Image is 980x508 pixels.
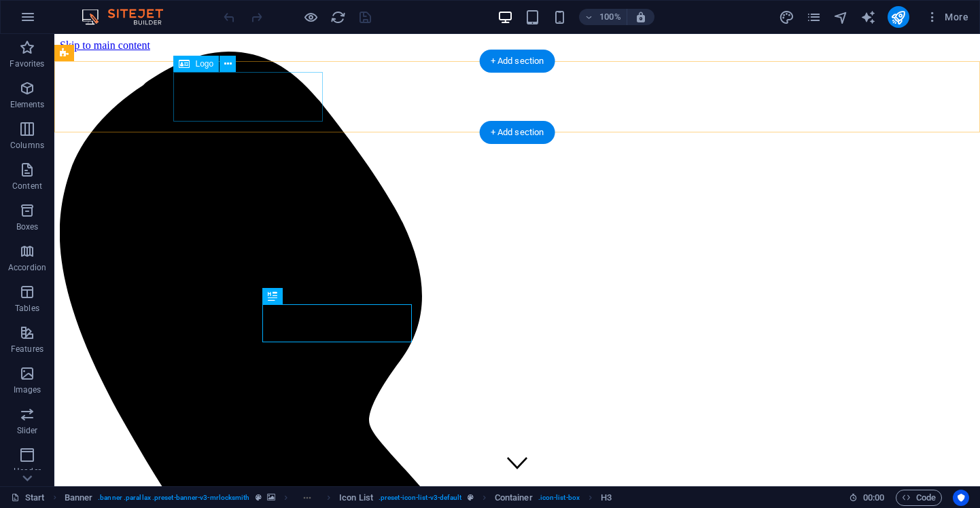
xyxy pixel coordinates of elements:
i: This element is a customizable preset [256,494,262,501]
div: + Add section [480,121,555,144]
button: More [920,6,974,28]
button: Click here to leave preview mode and continue editing [302,9,319,25]
h6: 100% [599,9,621,25]
p: Content [12,181,42,192]
i: Reload page [330,10,346,25]
button: reload [330,9,346,25]
p: Boxes [16,221,39,232]
button: design [779,9,795,25]
p: Favorites [10,58,44,69]
h6: Session time [849,490,885,506]
p: Columns [10,140,44,151]
i: On resize automatically adjust zoom level to fit chosen device. [635,11,647,23]
i: Pages (Ctrl+Alt+S) [806,10,822,25]
div: + Add section [480,50,555,73]
p: Images [14,384,41,395]
p: Tables [15,303,39,314]
span: Code [902,490,936,506]
i: Design (Ctrl+Alt+Y) [779,10,794,25]
span: . preset-icon-list-v3-default [379,490,462,506]
button: navigator [833,9,850,25]
span: More [926,10,968,24]
button: 100% [579,9,627,25]
span: Click to select. Double-click to edit [601,490,612,506]
button: Usercentrics [953,490,969,506]
p: Slider [17,425,38,436]
span: : [873,492,875,503]
i: Publish [890,10,906,25]
span: 00 00 [863,490,884,506]
i: Navigator [833,10,849,25]
img: Editor Logo [78,9,180,25]
button: Code [896,490,942,506]
a: Skip to main content [5,5,96,17]
p: Accordion [8,262,46,273]
span: . banner .parallax .preset-banner-v3-mrlocksmith [98,490,249,506]
button: publish [888,6,909,28]
p: Features [11,344,43,355]
i: This element contains a background [267,494,275,501]
button: text_generator [860,9,877,25]
button: pages [806,9,822,25]
p: Elements [10,99,45,110]
i: AI Writer [860,10,876,25]
span: Click to select. Double-click to edit [339,490,373,506]
i: This element is a customizable preset [468,494,474,501]
nav: breadcrumb [65,490,612,506]
p: Header [14,466,41,477]
span: Click to select. Double-click to edit [495,490,533,506]
span: Click to select. Double-click to edit [65,490,93,506]
a: Click to cancel selection. Double-click to open Pages [11,490,45,506]
span: . icon-list-box [538,490,580,506]
span: Logo [195,60,213,68]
